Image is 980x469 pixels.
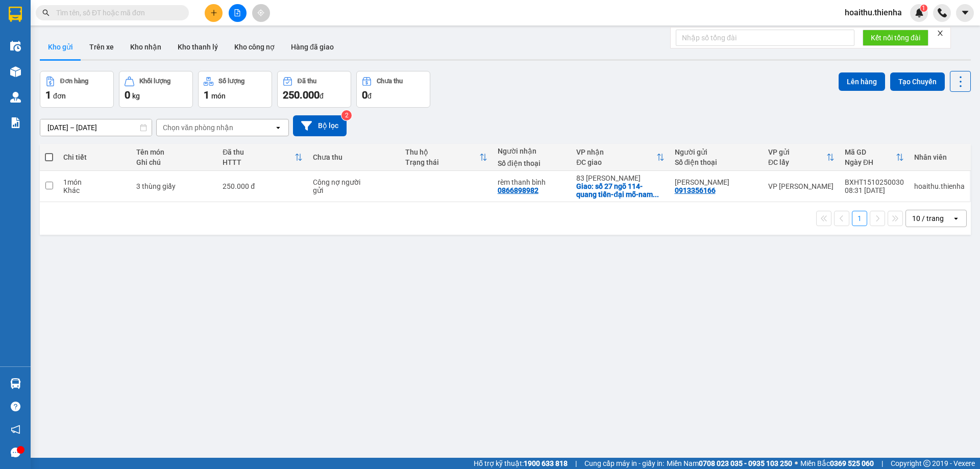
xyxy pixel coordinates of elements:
[377,78,403,85] div: Chưa thu
[830,459,874,467] strong: 0369 525 060
[498,147,566,155] div: Người nhận
[795,461,798,465] span: ⚪️
[837,6,910,19] span: hoaithu.thienha
[257,9,264,16] span: aim
[313,153,395,161] div: Chưa thu
[852,211,867,226] button: 1
[81,35,122,59] button: Trên xe
[139,78,170,85] div: Khối lượng
[699,459,792,467] strong: 0708 023 035 - 0935 103 250
[293,115,347,136] button: Bộ lọc
[474,458,568,469] span: Hỗ trợ kỹ thuật:
[863,30,928,46] button: Kết nối tổng đài
[136,148,212,156] div: Tên món
[60,78,88,85] div: Đơn hàng
[922,5,925,12] span: 1
[119,71,193,108] button: Khối lượng0kg
[914,153,965,161] div: Nhân viên
[10,117,21,128] img: solution-icon
[42,9,50,16] span: search
[576,148,656,156] div: VP nhận
[800,458,874,469] span: Miền Bắc
[136,158,212,166] div: Ghi chú
[136,182,212,190] div: 3 thùng giấy
[11,402,20,411] span: question-circle
[675,186,716,194] div: 0913356166
[226,35,283,59] button: Kho công nợ
[63,153,126,161] div: Chi tiết
[653,190,659,199] span: ...
[871,32,920,43] span: Kết nối tổng đài
[217,144,308,171] th: Toggle SortBy
[524,459,568,467] strong: 1900 633 818
[498,178,566,186] div: rèm thanh bình
[252,4,270,22] button: aim
[584,458,664,469] span: Cung cấp máy in - giấy in:
[10,41,21,52] img: warehouse-icon
[676,30,854,46] input: Nhập số tổng đài
[915,8,924,17] img: icon-new-feature
[298,78,316,85] div: Đã thu
[63,178,126,186] div: 1 món
[223,182,303,190] div: 250.000 đ
[218,78,244,85] div: Số lượng
[938,8,947,17] img: phone-icon
[845,178,904,186] div: BXHT1510250030
[63,186,126,194] div: Khác
[320,92,324,100] span: đ
[667,458,792,469] span: Miền Nam
[405,158,479,166] div: Trạng thái
[204,89,209,101] span: 1
[576,174,664,182] div: 83 [PERSON_NAME]
[498,159,566,167] div: Số điện thoại
[839,72,885,91] button: Lên hàng
[845,148,896,156] div: Mã GD
[11,425,20,434] span: notification
[223,158,295,166] div: HTTT
[575,458,577,469] span: |
[40,71,114,108] button: Đơn hàng1đơn
[223,148,295,156] div: Đã thu
[45,89,51,101] span: 1
[845,186,904,194] div: 08:31 [DATE]
[914,182,965,190] div: hoaithu.thienha
[768,182,835,190] div: VP [PERSON_NAME]
[961,8,970,17] span: caret-down
[125,89,130,101] span: 0
[367,92,372,100] span: đ
[211,92,226,100] span: món
[283,89,320,101] span: 250.000
[40,35,81,59] button: Kho gửi
[10,66,21,77] img: warehouse-icon
[576,158,656,166] div: ĐC giao
[675,178,758,186] div: hoàng linh
[845,158,896,166] div: Ngày ĐH
[952,214,960,223] svg: open
[923,460,930,467] span: copyright
[277,71,351,108] button: Đã thu250.000đ
[362,89,367,101] span: 0
[840,144,909,171] th: Toggle SortBy
[356,71,430,108] button: Chưa thu0đ
[132,92,140,100] span: kg
[53,92,66,100] span: đơn
[768,148,826,156] div: VP gửi
[229,4,247,22] button: file-add
[890,72,945,91] button: Tạo Chuyến
[9,7,22,22] img: logo-vxr
[576,182,664,199] div: Giao: số 27 ngõ 114- quang tiến-đại mỗ-nam từ liêm
[881,458,883,469] span: |
[341,110,352,120] sup: 2
[405,148,479,156] div: Thu hộ
[768,158,826,166] div: ĐC lấy
[40,119,152,136] input: Select a date range.
[283,35,342,59] button: Hàng đã giao
[937,30,944,37] span: close
[198,71,272,108] button: Số lượng1món
[498,186,538,194] div: 0866898982
[763,144,840,171] th: Toggle SortBy
[11,448,20,457] span: message
[10,378,21,389] img: warehouse-icon
[163,122,233,133] div: Chọn văn phòng nhận
[169,35,226,59] button: Kho thanh lý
